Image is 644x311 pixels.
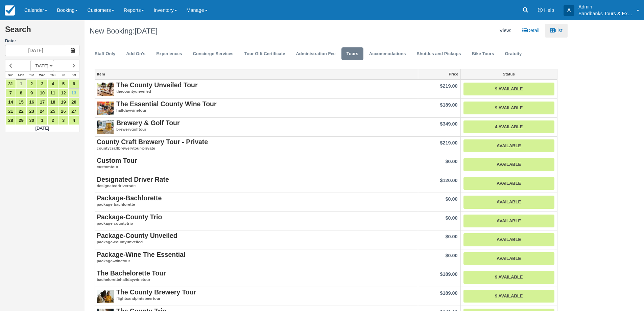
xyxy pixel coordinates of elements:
[446,196,458,202] strong: $0.00
[545,24,567,38] a: List
[95,69,418,79] a: Item
[364,47,411,61] a: Accommodations
[26,97,37,107] a: 16
[97,157,416,170] a: Custom Tourcustomtour
[48,88,58,97] a: 11
[341,47,363,61] a: Tours
[26,107,37,116] a: 23
[538,8,543,13] i: Help
[463,102,554,115] a: 9 Available
[239,47,290,61] a: Tour Gift Certificate
[97,138,416,151] a: County Craft Brewery Tour - Privatecountycraftbrewerytour-private
[97,194,162,202] strong: Package-Bachlorette
[97,232,416,245] a: Package-County Unveiledpackage-countyunveiled
[97,213,162,221] strong: Package-County Trio
[16,72,26,79] th: Mon
[97,202,416,207] em: package-bachlorette
[463,120,554,134] a: 4 Available
[97,157,137,164] strong: Custom Tour
[97,270,416,283] a: The Bachelorette Tourbachelorettehalfdaywinetour
[463,271,554,284] a: 9 Available
[97,176,416,189] a: Designated Driver Ratedesignateddriverrate
[58,107,69,116] a: 26
[16,97,26,107] a: 15
[5,125,79,132] td: [DATE]
[97,119,416,132] a: Brewery & Golf Tourbrewerygolftour
[97,119,114,136] img: S169-1
[97,146,416,151] em: countycraftbrewerytour-private
[578,3,633,10] p: Admin
[5,116,16,125] a: 28
[500,47,527,61] a: Gratuity
[26,79,37,88] a: 2
[188,47,239,61] a: Concierge Services
[5,72,16,79] th: Sun
[16,79,26,88] a: 1
[97,176,169,183] strong: Designated Driver Rate
[90,47,120,61] a: Staff Only
[463,196,554,209] a: Available
[463,177,554,190] a: Available
[291,47,341,61] a: Administration Fee
[37,88,47,97] a: 10
[564,5,574,16] div: A
[58,72,69,79] th: Fri
[412,47,466,61] a: Shuttles and Pickups
[5,5,15,16] img: checkfront-main-nav-mini-logo.png
[90,27,321,35] h1: New Booking:
[16,88,26,97] a: 8
[48,116,58,125] a: 2
[48,79,58,88] a: 4
[26,88,37,97] a: 9
[97,214,416,226] a: Package-County Triopackage-countytrio
[97,296,416,302] em: flightsandpintsbeertour
[440,102,458,108] span: $189.00
[48,72,58,79] th: Thu
[116,81,197,89] strong: The County Unveiled Tour
[16,107,26,116] a: 22
[97,82,416,94] a: The County Unveiled Tourthecountyunveiled
[58,88,69,97] a: 12
[440,121,458,127] span: $349.00
[5,107,16,116] a: 21
[461,69,557,79] a: Status
[97,101,416,113] a: The Essential County Wine Tourhalfdaywinetour
[26,72,37,79] th: Tue
[69,107,79,116] a: 27
[37,72,47,79] th: Wed
[58,116,69,125] a: 3
[37,79,47,88] a: 3
[97,289,416,302] a: The County Brewery Tourflightsandpintsbeertour
[121,47,150,61] a: Add On's
[69,88,79,97] a: 13
[97,221,416,226] em: package-countytrio
[517,24,545,38] a: Detail
[544,7,554,13] span: Help
[440,178,458,183] span: $120.00
[418,69,460,79] a: Price
[440,290,458,296] span: $189.00
[97,251,416,264] a: Package-Wine The Essentialpackage-winetour
[58,97,69,107] a: 19
[97,277,416,283] em: bachelorettehalfdaywinetour
[116,100,216,108] strong: The Essential County Wine Tour
[5,38,79,44] label: Date:
[463,233,554,246] a: Available
[5,97,16,107] a: 14
[48,107,58,116] a: 25
[97,127,416,132] em: brewerygolftour
[135,27,158,35] span: [DATE]
[440,271,458,277] span: $189.00
[37,97,47,107] a: 17
[97,195,416,207] a: Package-Bachlorettepackage-bachlorette
[446,253,458,258] strong: $0.00
[116,288,196,296] strong: The County Brewery Tour
[97,258,416,264] em: package-winetour
[467,47,499,61] a: Bike Tours
[151,47,187,61] a: Experiences
[97,164,416,170] em: customtour
[97,269,166,277] strong: The Bachelorette Tour
[446,215,458,221] strong: $0.00
[463,83,554,96] a: 9 Available
[69,97,79,107] a: 20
